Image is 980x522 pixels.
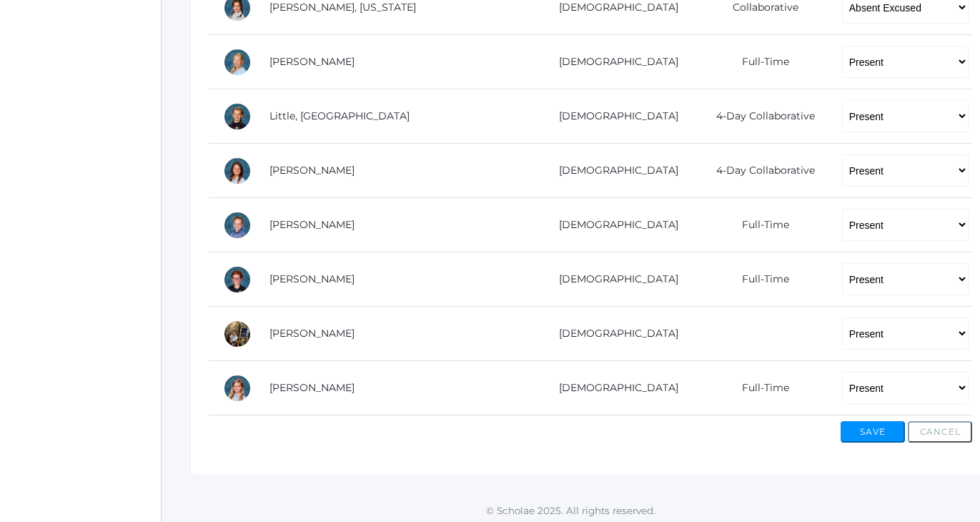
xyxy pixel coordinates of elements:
a: [PERSON_NAME] [269,327,355,340]
td: [DEMOGRAPHIC_DATA] [535,198,693,252]
td: [DEMOGRAPHIC_DATA] [535,252,693,307]
div: Maggie Oram [223,157,252,185]
a: [PERSON_NAME] [269,272,355,285]
td: [DEMOGRAPHIC_DATA] [535,307,693,361]
td: [DEMOGRAPHIC_DATA] [535,361,693,415]
div: Dylan Sandeman [223,211,252,240]
td: Full-Time [693,198,827,252]
div: Savannah Little [223,102,252,131]
a: [PERSON_NAME], [US_STATE] [269,1,416,14]
td: Full-Time [693,361,827,415]
td: Full-Time [693,35,827,89]
a: [PERSON_NAME] [269,218,355,231]
div: Eleanor Velasquez [223,320,252,348]
a: Little, [GEOGRAPHIC_DATA] [269,109,410,122]
td: [DEMOGRAPHIC_DATA] [535,89,693,144]
td: [DEMOGRAPHIC_DATA] [535,35,693,89]
a: [PERSON_NAME] [269,164,355,177]
a: [PERSON_NAME] [269,55,355,68]
button: Save [841,421,905,443]
button: Cancel [908,421,972,443]
div: Theodore Trumpower [223,265,252,294]
td: 4-Day Collaborative [693,89,827,144]
a: [PERSON_NAME] [269,381,355,394]
div: Bailey Zacharia [223,374,252,403]
td: 4-Day Collaborative [693,144,827,198]
p: © Scholae 2025. All rights reserved. [162,503,980,518]
td: Full-Time [693,252,827,307]
td: [DEMOGRAPHIC_DATA] [535,144,693,198]
div: Chloe Lewis [223,48,252,77]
